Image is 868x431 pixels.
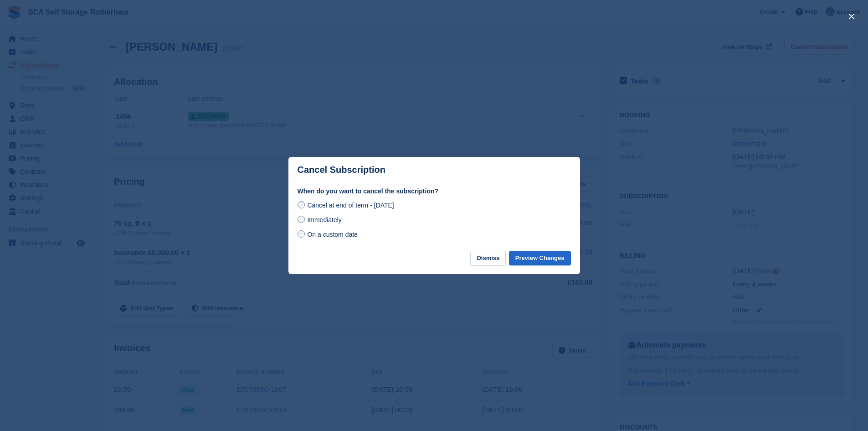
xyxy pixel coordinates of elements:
p: Cancel Subscription [298,165,385,175]
input: Immediately [298,216,305,223]
button: Preview Changes [509,251,571,266]
button: close [844,9,859,24]
button: Dismiss [470,251,506,266]
span: Immediately [307,216,341,223]
span: On a custom date [307,231,358,238]
input: Cancel at end of term - [DATE] [298,201,305,208]
input: On a custom date [298,230,305,238]
span: Cancel at end of term - [DATE] [307,202,394,209]
label: When do you want to cancel the subscription? [298,187,571,196]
